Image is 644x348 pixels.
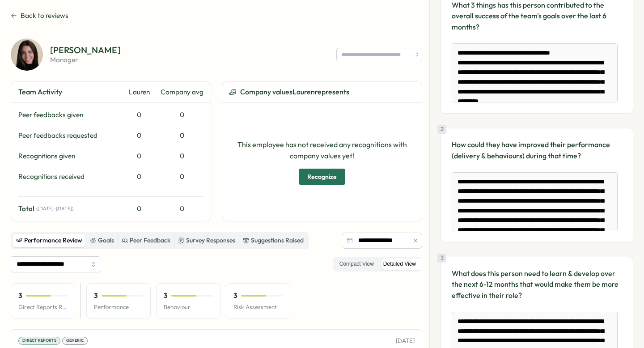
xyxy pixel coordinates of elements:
[178,236,235,246] div: Survey Responses
[161,151,203,161] div: 0
[233,303,283,311] p: Risk Assessment
[121,131,157,140] div: 0
[18,303,68,311] p: Direct Reports Review Avg
[121,151,157,161] div: 0
[90,236,114,246] div: Goals
[121,204,157,214] div: 0
[18,86,118,98] div: Team Activity
[161,204,203,214] div: 0
[229,139,415,161] p: This employee has not received any recognitions with company values yet!
[379,259,420,270] label: Detailed View
[335,259,378,270] label: Compact View
[18,110,118,120] div: Peer feedbacks given
[16,236,82,246] div: Performance Review
[21,11,68,21] span: Back to reviews
[18,172,118,182] div: Recognitions received
[50,46,121,55] p: [PERSON_NAME]
[233,291,237,301] p: 3
[18,291,22,301] p: 3
[161,110,203,120] div: 0
[307,169,337,184] span: Recognize
[396,337,415,345] p: [DATE]
[161,172,203,182] div: 0
[121,87,157,97] div: Lauren
[452,268,622,301] p: What does this person need to learn & develop over the next 6-12 months that would make them be m...
[164,303,213,311] p: Behaviour
[121,172,157,182] div: 0
[18,131,118,140] div: Peer feedbacks requested
[161,87,203,97] div: Company avg
[122,236,170,246] div: Peer Feedback
[18,337,60,345] div: Direct Reports
[121,110,157,120] div: 0
[437,125,446,134] div: 2
[11,38,43,71] img: Lauren Hymanson
[18,204,34,214] span: Total
[11,11,68,21] button: Back to reviews
[240,86,349,98] span: Company values Lauren represents
[94,291,98,301] p: 3
[94,303,143,311] p: Performance
[36,206,73,212] span: ( [DATE] - [DATE] )
[299,169,345,185] button: Recognize
[161,131,203,140] div: 0
[437,254,446,263] div: 3
[452,139,622,161] p: How could they have improved their performance (delivery & behaviours) during that time?
[243,236,304,246] div: Suggestions Raised
[18,151,118,161] div: Recognitions given
[50,56,121,63] p: manager
[164,291,168,301] p: 3
[62,337,88,345] div: Generic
